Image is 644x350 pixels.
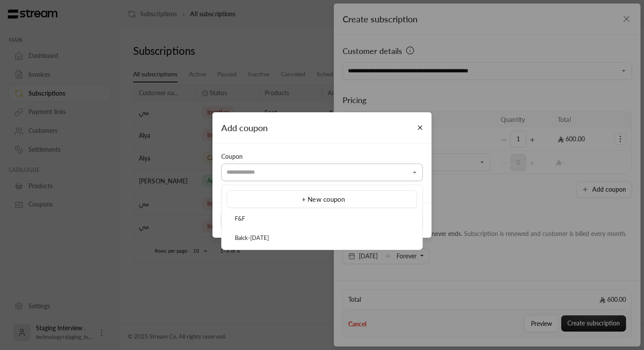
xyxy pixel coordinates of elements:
span: + New coupon [302,195,345,203]
span: Add coupon [221,122,268,133]
div: Coupon [221,152,423,161]
span: Balck-[DATE] [235,234,269,241]
button: Close [410,167,420,178]
button: Close [413,120,428,136]
span: F&F [235,215,245,222]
